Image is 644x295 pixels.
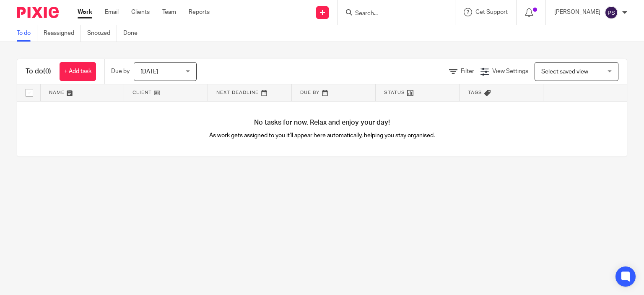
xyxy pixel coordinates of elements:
[162,8,176,16] a: Team
[87,25,117,42] a: Snoozed
[111,67,130,76] p: Due by
[605,6,618,19] img: svg%3E
[26,67,51,76] h1: To do
[78,8,92,16] a: Work
[17,25,37,42] a: To do
[44,25,81,42] a: Reassigned
[123,25,144,42] a: Done
[468,90,482,95] span: Tags
[354,10,430,18] input: Search
[170,131,475,140] p: As work gets assigned to you it'll appear here automatically, helping you stay organised.
[17,7,59,18] img: Pixie
[554,8,600,16] p: [PERSON_NAME]
[189,8,210,16] a: Reports
[475,9,508,15] span: Get Support
[17,118,627,127] h4: No tasks for now. Relax and enjoy your day!
[43,68,51,75] span: (0)
[105,8,119,16] a: Email
[140,69,158,75] span: [DATE]
[541,69,588,75] span: Select saved view
[60,62,96,81] a: + Add task
[131,8,150,16] a: Clients
[461,68,474,74] span: Filter
[492,68,528,74] span: View Settings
